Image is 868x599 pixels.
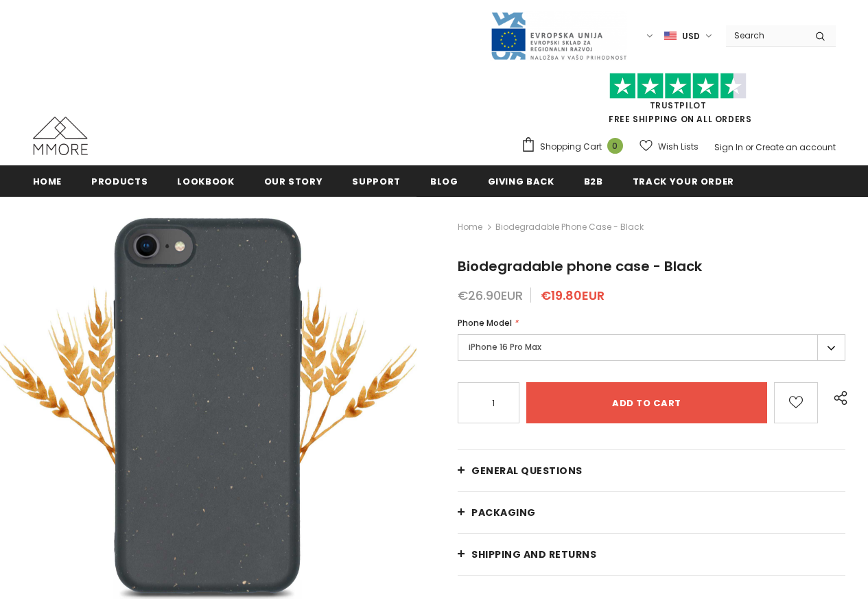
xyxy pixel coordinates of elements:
[495,219,644,235] span: Biodegradable phone case - Black
[609,73,747,99] img: Trust Pilot Stars
[471,464,583,478] span: General Questions
[540,140,602,154] span: Shopping Cart
[526,382,767,423] input: Add to cart
[650,99,707,111] a: Trustpilot
[264,175,323,188] span: Our Story
[458,317,512,329] span: Phone Model
[177,175,234,188] span: Lookbook
[264,165,323,196] a: Our Story
[352,165,401,196] a: support
[352,175,401,188] span: support
[521,79,836,125] span: FREE SHIPPING ON ALL ORDERS
[458,534,845,575] a: Shipping and returns
[91,175,148,188] span: Products
[471,548,596,561] span: Shipping and returns
[471,506,536,519] span: PACKAGING
[607,138,623,154] span: 0
[490,30,627,41] a: Javni Razpis
[726,25,805,45] input: Search Site
[458,287,523,304] span: €26.90EUR
[633,175,734,188] span: Track your order
[458,492,845,533] a: PACKAGING
[745,141,753,153] span: or
[521,137,630,157] a: Shopping Cart 0
[430,165,458,196] a: Blog
[488,175,554,188] span: Giving back
[458,219,482,235] a: Home
[584,165,603,196] a: B2B
[490,11,627,61] img: Javni Razpis
[658,140,699,154] span: Wish Lists
[640,134,699,158] a: Wish Lists
[755,141,836,153] a: Create an account
[541,287,605,304] span: €19.80EUR
[664,30,677,42] img: USD
[584,175,603,188] span: B2B
[33,175,62,188] span: Home
[33,117,88,155] img: MMORE Cases
[91,165,148,196] a: Products
[458,257,702,276] span: Biodegradable phone case - Black
[458,334,845,361] label: iPhone 16 Pro Max
[633,165,734,196] a: Track your order
[488,165,554,196] a: Giving back
[430,175,458,188] span: Blog
[33,165,62,196] a: Home
[177,165,234,196] a: Lookbook
[714,141,743,153] a: Sign In
[458,450,845,491] a: General Questions
[682,30,700,43] span: USD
